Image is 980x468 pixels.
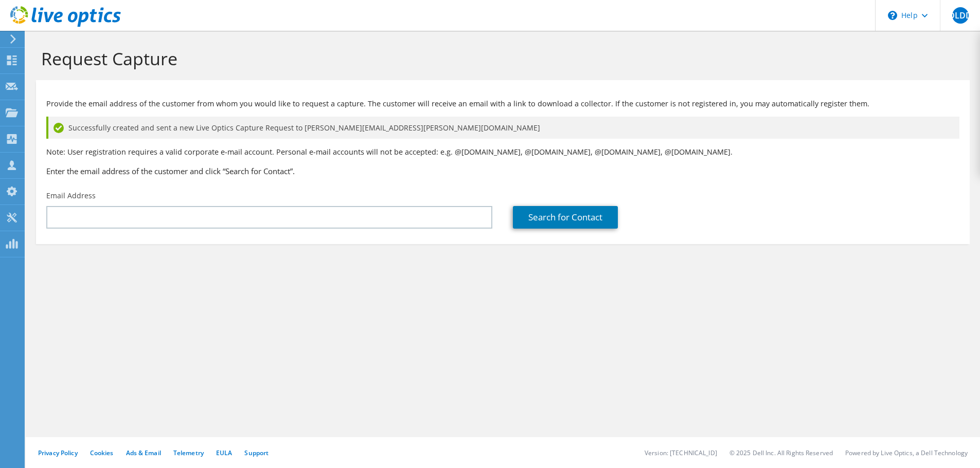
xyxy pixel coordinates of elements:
h1: Request Capture [41,48,959,69]
li: Powered by Live Optics, a Dell Technology [845,448,968,457]
span: DLDD [952,7,969,24]
li: Version: [TECHNICAL_ID] [645,448,717,457]
a: Cookies [90,448,114,457]
a: EULA [216,448,232,457]
svg: \n [888,11,897,20]
label: Email Address [46,191,96,201]
a: Privacy Policy [38,448,78,457]
p: Provide the email address of the customer from whom you would like to request a capture. The cust... [46,98,959,109]
a: Search for Contact [513,206,618,229]
li: © 2025 Dell Inc. All Rights Reserved [729,448,833,457]
p: Note: User registration requires a valid corporate e-mail account. Personal e-mail accounts will ... [46,146,959,158]
a: Telemetry [173,448,204,457]
a: Ads & Email [126,448,161,457]
h3: Enter the email address of the customer and click “Search for Contact”. [46,165,959,177]
a: Support [244,448,269,457]
span: Successfully created and sent a new Live Optics Capture Request to [PERSON_NAME][EMAIL_ADDRESS][P... [68,122,540,134]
